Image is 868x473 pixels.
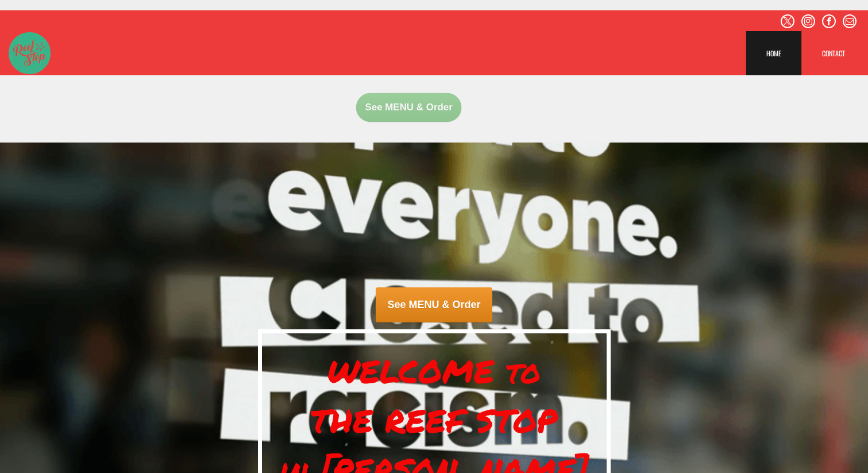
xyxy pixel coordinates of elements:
a: instagram [801,14,815,28]
a: facebook [822,14,836,28]
span: CONTACT [822,48,845,58]
span: See MENU & Order [376,287,492,322]
span: See MENU & Order [356,93,462,122]
img: The Reef Stop Logo [9,32,51,74]
a: HOME [746,31,801,75]
a: email [843,14,857,28]
span: HOME [766,48,781,58]
a: twitter [781,14,794,28]
a: CONTACT [802,31,865,75]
